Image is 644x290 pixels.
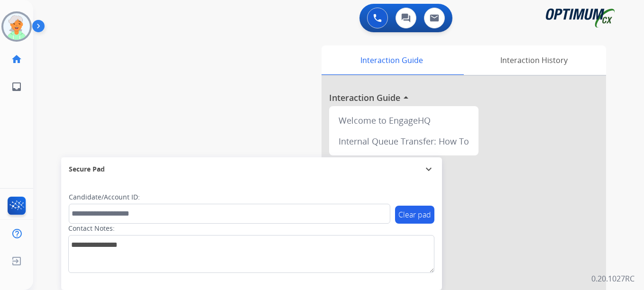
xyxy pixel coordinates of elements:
span: Secure Pad [69,164,105,174]
mat-icon: home [11,54,22,65]
div: Internal Queue Transfer: How To [333,131,475,152]
button: Clear pad [395,206,434,224]
p: 0.20.1027RC [591,273,635,284]
label: Candidate/Account ID: [69,192,140,202]
mat-icon: inbox [11,81,22,92]
div: Welcome to EngageHQ [333,110,475,131]
mat-icon: expand_more [423,163,434,175]
div: Interaction History [461,45,606,75]
div: Interaction Guide [322,45,461,75]
label: Contact Notes: [68,224,115,233]
img: avatar [3,13,30,40]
